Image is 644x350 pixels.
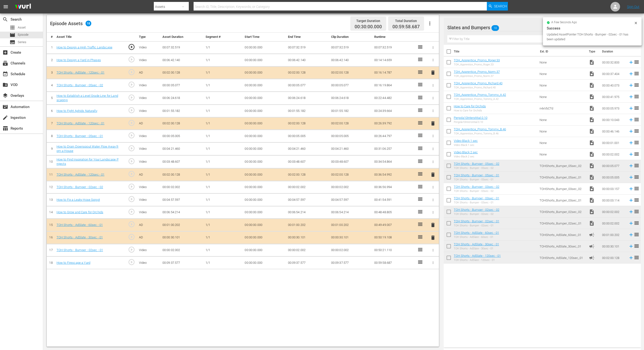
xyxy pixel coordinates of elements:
td: 00:07:32.519 [286,41,329,54]
td: Video [137,92,161,104]
td: 00:00:41.975 [600,91,627,103]
td: 1/1 [204,54,243,67]
td: 14 [47,206,55,219]
div: TOH_Apprentice_Promo_Roger.33 [454,63,500,66]
button: Search [487,2,508,11]
span: play_circle_outline [128,195,135,203]
td: 00:00:00.000 [243,142,286,155]
td: 00:00:05.005 [286,130,329,143]
span: Video [589,174,595,180]
svg: Add to Episode [628,94,634,99]
span: reorder [634,117,639,122]
span: Video [589,94,595,100]
span: reorder [634,140,639,145]
td: Video [137,79,161,92]
a: TOH Shorts - AdSlate - 60sec - 01 [57,223,103,227]
td: 1/1 [204,206,243,219]
a: TOH Shorts - AdSlate - 120sec - 01 [57,71,105,74]
a: TOH Shorts - Bumper - 02sec - 01 [57,248,103,252]
span: play_circle_outline [128,107,135,114]
td: 00:00:05.005 [600,172,627,183]
td: 00:06:24.618 [161,92,204,104]
div: TOH Shorts - Bumper - 05sec - 02 [454,166,499,170]
td: None [538,149,587,160]
a: TOH Shorts - Bumper - 03sec - 02 [454,185,499,189]
div: TOH_Apprentice_Promo_Tommy_A.42 [454,98,506,101]
td: 7 [47,117,55,130]
td: 1/1 [204,117,243,130]
span: play_circle_outline [128,69,135,76]
a: TOH_Apprentice_Promo_Tommy_B.46 [454,127,506,131]
button: delete [430,234,436,241]
span: reorder [634,197,639,203]
td: Video [137,181,161,194]
td: 8 [47,130,55,143]
span: Schedule [2,71,8,77]
td: TOHShorts_Bumper_03sec_01 [538,195,587,206]
td: 1/1 [204,105,243,117]
a: TOH Shorts - Bumper - 02sec - 02 [57,185,103,189]
td: 00:00:00.000 [243,168,286,181]
span: Series [18,40,26,45]
td: 1/1 [204,142,243,155]
td: 1/1 [204,92,243,104]
td: 00:04:57.597 [161,194,204,206]
div: TOH Shorts - Bumper - 03sec - 01 [454,201,499,204]
td: 00:14:14.659 [372,54,415,67]
div: Video Black 1 sec [454,143,478,147]
td: 00:06:54.214 [286,206,329,219]
div: Pergola10Interstitial.0.10 [454,120,487,124]
a: TOH Shorts - Bumper - 05sec - 01 [57,134,103,138]
th: Duration [599,45,628,58]
span: a few seconds ago [551,21,577,24]
div: TOH_Apprentice_Promo_Richard.40 [454,86,502,89]
td: 00:00:00.000 [243,155,286,168]
td: 00:36:56.994 [372,181,415,194]
td: 2 [47,54,55,67]
td: 00:00:00.000 [243,206,286,219]
td: 00:04:57.597 [286,194,329,206]
span: Video [589,71,595,77]
svg: Add to Episode [628,71,634,76]
a: How to Fix a Leaky Hose Spigot [57,198,100,201]
svg: Add to Episode [628,198,634,203]
th: Type [137,33,161,41]
td: None [538,126,587,137]
a: TOH Shorts - Bumper - 05sec - 02 [57,83,103,87]
span: Video [589,186,595,192]
a: TOH Shorts - Bumper - 05sec - 02 [454,162,499,166]
td: 00:00:05.077 [286,79,329,92]
td: 00:00:00.000 [243,194,286,206]
svg: Add to Episode [628,60,634,65]
td: Video [137,142,161,155]
td: 00:00:02.002 [600,149,627,160]
span: Episode [18,32,29,37]
td: 00:31:06.257 [372,142,415,155]
span: reorder [634,94,639,99]
button: delete [430,222,436,229]
a: How to Design a Yard in Phases [57,58,101,62]
a: Pergola10Interstitial.0.10 [454,116,487,120]
span: Search [2,17,8,22]
span: Video [589,197,595,203]
span: delete [430,120,436,126]
td: 00:34:54.864 [372,155,415,168]
td: 00:00:00.000 [243,79,286,92]
span: reorder [634,163,639,168]
span: play_circle_outline [128,94,135,101]
button: delete [430,120,436,127]
td: 00:00:01.001 [600,137,627,149]
td: 00:00:00.000 [243,54,286,67]
span: menu [3,4,9,10]
span: Video [589,128,595,134]
td: 00:00:00.000 [243,117,286,130]
td: 3 [47,66,55,79]
span: Video [589,59,595,65]
span: reorder [634,209,639,214]
td: 00:22:44.482 [372,92,415,104]
td: 10 [47,155,55,168]
td: 00:06:24.618 [329,92,372,104]
span: Asset [18,25,26,30]
td: 1/1 [204,168,243,181]
span: reorder [634,128,639,134]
